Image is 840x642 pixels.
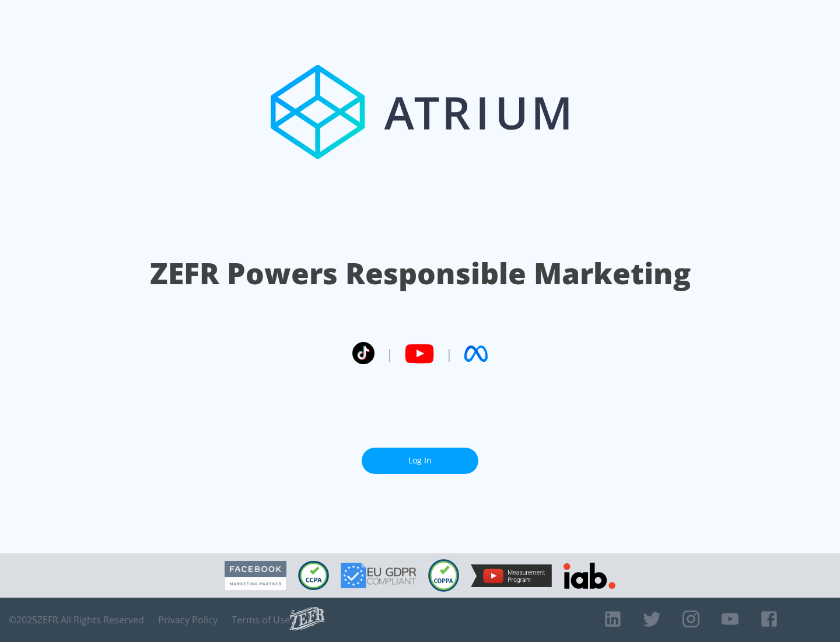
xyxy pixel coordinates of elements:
span: © 2025 ZEFR All Rights Reserved [9,614,144,626]
a: Privacy Policy [158,614,218,626]
img: GDPR Compliant [341,563,416,588]
img: YouTube Measurement Program [471,564,552,587]
h1: ZEFR Powers Responsible Marketing [150,253,691,294]
span: | [386,345,393,362]
img: COPPA Compliant [428,559,459,592]
span: | [446,345,453,362]
a: Terms of Use [232,614,290,626]
img: IAB [563,563,615,589]
a: Log In [362,448,478,474]
img: Facebook Marketing Partner [225,561,286,591]
img: CCPA Compliant [298,561,329,590]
